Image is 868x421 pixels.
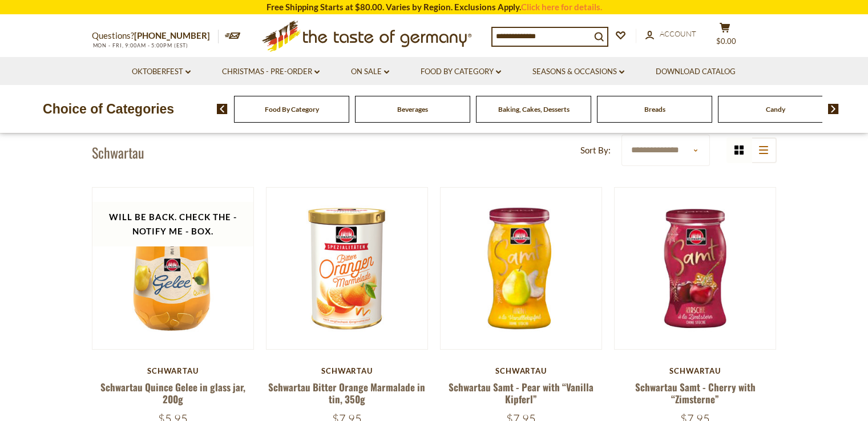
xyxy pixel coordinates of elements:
a: Download Catalog [656,66,736,78]
a: Seasons & Occasions [532,66,624,78]
a: Schwartau Quince Gelee in glass jar, 200g [100,380,245,406]
img: next arrow [828,104,839,114]
img: previous arrow [217,104,228,114]
a: Schwartau Samt - Cherry with “Zimsterne” [635,380,756,406]
div: Schwartau [614,366,777,375]
a: Food By Category [265,105,319,114]
img: Schwartau Quince Gelee [92,188,254,349]
a: Schwartau Samt - Pear with “Vanilla Kipferl” [449,380,594,406]
a: Click here for details. [521,2,602,12]
a: [PHONE_NUMBER] [134,30,210,41]
label: Sort By: [580,143,611,157]
a: Account [645,28,696,41]
div: Schwartau [440,366,603,375]
a: Oktoberfest [132,66,191,78]
a: On Sale [351,66,389,78]
h1: Schwartau [92,144,144,161]
a: Christmas - PRE-ORDER [222,66,320,78]
p: Questions? [92,29,219,43]
a: Candy [766,105,785,114]
a: Schwartau Bitter Orange Marmalade in tin, 350g [268,380,425,406]
button: $0.00 [708,22,742,51]
img: Schwartau Samt - Pear with “Vanilla Kipferl” [441,188,602,349]
a: Food By Category [421,66,501,78]
a: Baking, Cakes, Desserts [498,105,570,114]
span: MON - FRI, 9:00AM - 5:00PM (EST) [92,42,189,48]
span: Account [660,29,696,38]
img: Schwartau Samt Cherry [615,188,776,349]
a: Breads [644,105,665,114]
a: Beverages [397,105,428,114]
div: Schwartau [92,366,255,375]
div: Schwartau [266,366,429,375]
img: Schwartau Bitter Orange Marmalade [267,188,428,349]
span: $0.00 [716,37,736,46]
